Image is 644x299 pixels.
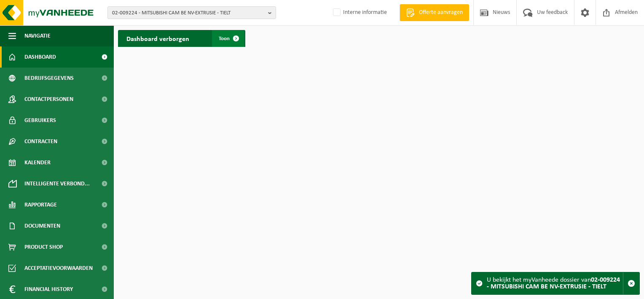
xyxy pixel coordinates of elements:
[24,46,56,68] span: Dashboard
[24,131,57,152] span: Contracten
[112,7,265,19] span: 02-009224 - MITSUBISHI CAM BE NV-EXTRUSIE - TIELT
[24,89,73,110] span: Contactpersonen
[24,236,63,258] span: Product Shop
[24,173,90,194] span: Intelligente verbond...
[487,277,620,290] strong: 02-009224 - MITSUBISHI CAM BE NV-EXTRUSIE - TIELT
[107,6,276,19] button: 02-009224 - MITSUBISHI CAM BE NV-EXTRUSIE - TIELT
[24,215,60,236] span: Documenten
[219,36,230,41] span: Toon
[118,30,198,46] h2: Dashboard verborgen
[24,258,93,279] span: Acceptatievoorwaarden
[417,8,465,17] span: Offerte aanvragen
[331,6,387,19] label: Interne informatie
[24,194,57,215] span: Rapportage
[400,4,469,21] a: Offerte aanvragen
[487,272,623,294] div: U bekijkt het myVanheede dossier van
[24,152,51,173] span: Kalender
[24,68,74,89] span: Bedrijfsgegevens
[212,30,244,47] a: Toon
[24,25,51,46] span: Navigatie
[24,110,56,131] span: Gebruikers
